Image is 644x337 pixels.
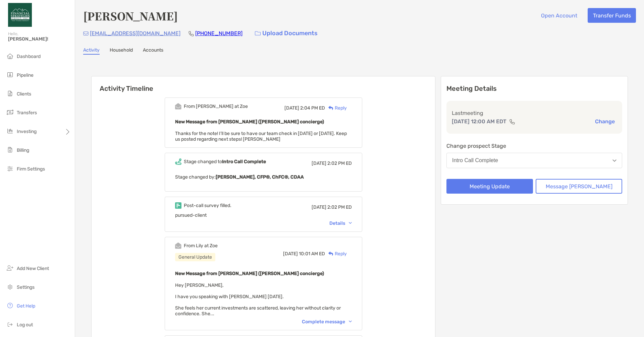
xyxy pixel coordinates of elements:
span: [DATE] [284,105,299,111]
img: settings icon [6,283,14,291]
span: [DATE] [312,160,326,166]
img: Event icon [175,158,181,165]
img: billing icon [6,146,14,154]
span: 2:04 PM ED [300,105,325,111]
b: New Message from [PERSON_NAME] ([PERSON_NAME] concierge) [175,271,324,276]
p: [EMAIL_ADDRESS][DOMAIN_NAME] [90,29,180,38]
b: New Message from [PERSON_NAME] ([PERSON_NAME] concierge) [175,119,324,125]
button: Intro Call Complete [446,153,622,168]
img: pipeline icon [6,71,14,79]
img: communication type [509,119,515,124]
span: Hey [PERSON_NAME], I have you speaking with [PERSON_NAME] [DATE]. She feels her current investmen... [175,282,341,317]
div: Post-call survey filled. [184,203,231,208]
div: Intro Call Complete [452,157,498,163]
div: From Lily at Zoe [184,243,218,249]
p: Last meeting [452,109,617,117]
p: Change prospect Stage [446,142,622,150]
span: [DATE] [283,251,298,257]
img: button icon [255,31,261,36]
span: Settings [17,284,35,290]
div: From [PERSON_NAME] at Zoe [184,104,248,109]
div: General Update [175,253,215,261]
div: Reply [325,105,347,112]
img: Chevron icon [349,321,352,323]
span: [DATE] [312,204,326,210]
a: Upload Documents [251,26,322,41]
img: clients icon [6,89,14,97]
p: [DATE] 12:00 AM EDT [452,117,506,126]
b: Intro Call Complete [222,159,266,164]
span: Thanks for the note! I’ll be sure to have our team check in [DATE] or [DATE]. Keep us posted rega... [175,131,347,142]
img: Open dropdown arrow [612,159,616,162]
span: Clients [17,91,31,97]
button: Message [PERSON_NAME] [536,179,622,194]
span: Transfers [17,110,37,116]
b: [PERSON_NAME], CFP®, ChFC®, CDAA [216,174,304,180]
img: Chevron icon [349,222,352,224]
span: Billing [17,147,29,153]
a: Activity [83,47,100,55]
span: 2:02 PM ED [327,204,352,210]
img: Email Icon [83,31,89,36]
span: [PERSON_NAME]! [8,36,71,42]
span: Investing [17,129,37,134]
p: Meeting Details [446,84,622,93]
img: logout icon [6,320,14,328]
span: 2:02 PM ED [327,160,352,166]
span: Pipeline [17,72,34,78]
a: [PHONE_NUMBER] [195,30,243,37]
img: firm-settings icon [6,164,14,173]
a: Household [110,47,133,55]
span: Add New Client [17,266,49,271]
img: dashboard icon [6,52,14,60]
img: Phone Icon [189,31,194,36]
img: Event icon [175,243,181,249]
div: Complete message [302,319,352,325]
h6: Activity Timeline [92,76,435,92]
button: Transfer Funds [588,8,636,23]
div: Reply [325,250,347,257]
img: Zoe Logo [8,3,32,27]
span: Dashboard [17,54,41,59]
p: Stage changed by: [175,173,352,181]
a: Accounts [143,47,163,55]
span: Firm Settings [17,166,45,172]
img: Event icon [175,202,181,209]
div: Stage changed to [184,159,266,164]
button: Meeting Update [446,179,533,194]
span: Log out [17,322,33,328]
img: Reply icon [328,106,333,110]
img: transfers icon [6,108,14,116]
img: get-help icon [6,301,14,310]
span: pursued-client [175,212,207,218]
img: Reply icon [328,252,333,256]
span: 10:01 AM ED [299,251,325,257]
img: investing icon [6,127,14,135]
button: Open Account [536,8,582,23]
span: Get Help [17,303,35,309]
div: Details [329,220,352,226]
h4: [PERSON_NAME] [83,8,178,23]
img: Event icon [175,103,181,110]
img: add_new_client icon [6,264,14,272]
button: Change [593,118,617,125]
